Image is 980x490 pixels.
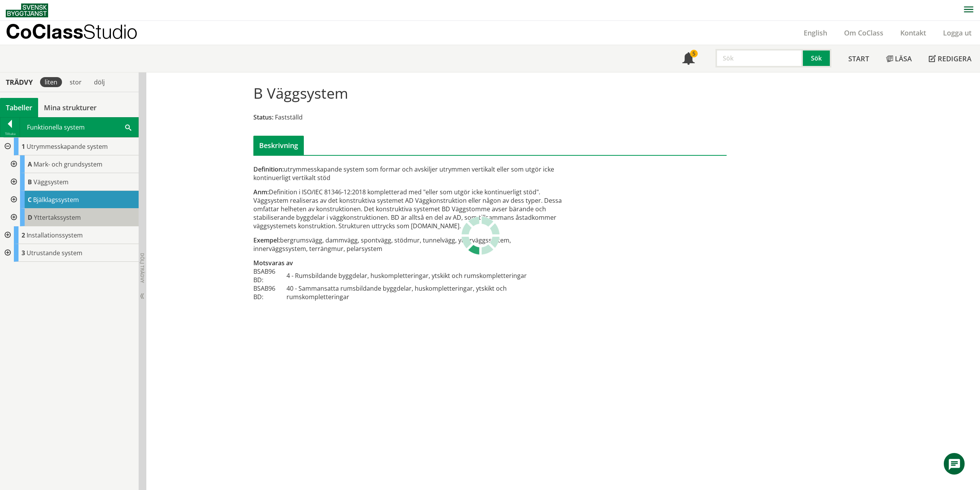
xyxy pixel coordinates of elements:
span: C [28,195,32,204]
a: CoClassStudio [6,21,154,45]
span: Notifikationer [682,53,695,66]
div: Trädvy [2,78,37,86]
a: 5 [674,45,703,72]
div: Tillbaka [0,131,20,137]
span: B [28,178,32,186]
span: Sök i tabellen [125,123,131,131]
span: 3 [22,249,25,257]
td: 40 - Sammansatta rumsbildande byggdelar, huskompletteringar, ytskikt och rumskompletteringar [286,284,565,301]
span: Yttertakssystem [34,213,81,222]
span: Dölj trädvy [139,253,146,283]
a: English [795,28,836,37]
span: Läsa [895,54,912,63]
div: 5 [690,50,698,57]
span: D [28,213,32,222]
div: stor [65,77,86,87]
span: Anm: [253,188,269,196]
input: Sök [715,49,803,67]
a: Redigera [920,45,980,72]
span: Mark- och grundsystem [34,160,102,168]
div: liten [40,77,62,87]
span: Redigera [938,54,972,63]
a: Om CoClass [836,28,892,37]
span: Bjälklagssystem [33,195,79,204]
span: Status: [253,113,273,121]
a: Mina strukturer [38,98,102,117]
a: Läsa [878,45,920,72]
span: A [28,160,32,168]
td: BSAB96 BD: [253,267,286,284]
a: Kontakt [892,28,935,37]
div: Funktionella system [20,118,138,137]
td: 4 - Rumsbildande byggdelar, huskompletteringar, ytskikt och rumskompletteringar [286,267,565,284]
span: Installationssystem [27,231,83,239]
span: Motsvaras av [253,259,293,267]
span: Utrustande system [27,249,82,257]
img: Svensk Byggtjänst [6,3,48,17]
span: Väggsystem [34,178,69,186]
div: Definition i ISO/IEC 81346-12:2018 kompletterad med "eller som utgör icke kontinuerligt stöd". Vä... [253,188,565,230]
h1: B Väggsystem [253,84,348,101]
div: bergrumsvägg, dammvägg, spontvägg, stödmur, tunnelvägg, ytterväggssystem, innerväggssystem, terrä... [253,236,565,253]
a: Logga ut [935,28,980,37]
td: BSAB96 BD: [253,284,286,301]
div: dölj [89,77,109,87]
span: Start [848,54,869,63]
div: utrymmesskapande system som formar och avskiljer utrymmen vertikalt eller som utgör icke kontinue... [253,165,565,182]
span: Fastställd [275,113,303,121]
span: Studio [83,20,137,43]
div: Beskrivning [253,136,304,155]
span: Exempel: [253,236,280,244]
span: 2 [22,231,25,239]
span: Definition: [253,165,284,173]
span: Utrymmesskapande system [27,142,108,151]
img: Laddar [461,216,500,255]
a: Start [840,45,878,72]
span: 1 [22,142,25,151]
p: CoClass [6,27,137,36]
button: Sök [803,49,831,67]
